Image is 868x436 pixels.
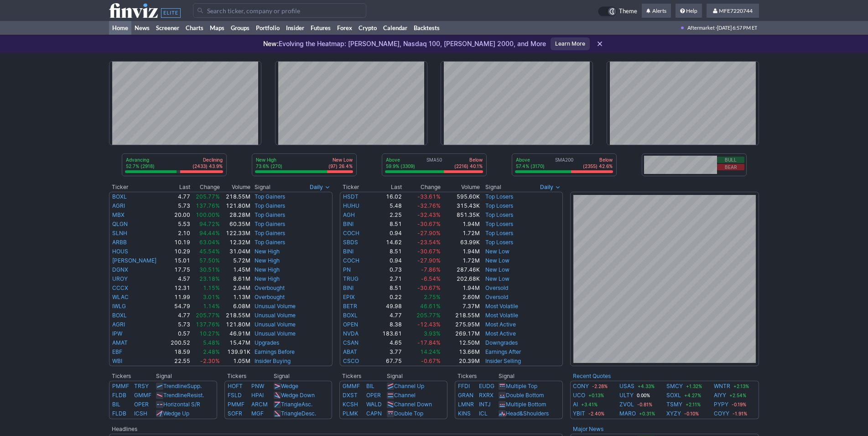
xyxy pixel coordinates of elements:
[163,401,200,408] a: Horizontal S/R
[281,410,316,417] a: TriangleDesc.
[112,401,120,408] a: BIL
[441,293,480,302] td: 2.60M
[417,248,441,255] span: -30.67%
[191,183,221,192] th: Change
[454,163,483,169] p: (2216) 40.1%
[112,339,128,346] a: AMAT
[343,392,358,399] a: DXST
[485,321,516,328] a: Most Active
[506,410,549,417] a: Head&Shoulders
[192,163,223,169] p: (2433) 43.9%
[163,383,202,389] a: TrendlineSupp.
[424,294,441,300] span: 2.75%
[441,210,480,220] td: 851.35K
[112,248,128,255] a: HOUS
[343,294,355,300] a: EPIX
[126,157,155,163] p: Advancing
[255,221,285,227] a: Top Gainers
[255,348,295,355] a: Earnings Before
[126,163,155,169] p: 52.7% (2918)
[255,321,296,328] a: Unusual Volume
[485,284,508,291] a: Oversold
[182,21,207,35] a: Charts
[112,284,128,291] a: CCCX
[506,401,546,408] a: Multiple Bottom
[166,265,191,274] td: 17.75
[251,410,264,417] a: MGF
[131,21,153,35] a: News
[343,221,353,227] a: BINI
[203,284,220,291] span: 1.15%
[441,220,480,229] td: 1.94M
[220,220,251,229] td: 60.35M
[619,400,634,409] a: ZVOL
[196,193,220,200] span: 205.77%
[112,330,122,337] a: IPW
[112,275,128,282] a: UROY
[676,4,702,18] a: Help
[199,266,220,273] span: 30.51%
[307,183,333,192] button: Signals interval
[370,256,402,265] td: 0.94
[166,284,191,293] td: 12.31
[714,391,726,400] a: AIYY
[134,383,149,389] a: TRSY
[199,221,220,227] span: 94.72%
[719,7,753,14] span: MFE7220744
[417,221,441,227] span: -30.67%
[370,265,402,274] td: 0.73
[228,410,242,417] a: SOFR
[485,248,509,255] a: New Low
[255,239,285,246] a: Top Gainers
[370,229,402,238] td: 0.94
[193,3,366,18] input: Search
[666,382,683,391] a: SMCY
[301,401,312,408] span: Asc.
[506,383,537,389] a: Multiple Top
[196,202,220,209] span: 137.76%
[343,339,359,346] a: CSAN
[370,210,402,220] td: 2.25
[441,256,480,265] td: 1.72M
[714,409,729,418] a: COYY
[220,302,251,311] td: 6.08M
[112,410,126,417] a: FLDB
[263,40,279,47] span: New:
[112,294,129,300] a: WLAC
[166,247,191,256] td: 10.29
[203,294,220,300] span: 3.01%
[196,211,220,218] span: 100.00%
[573,373,611,379] b: Recent Quotes
[255,202,285,209] a: Top Gainers
[220,183,251,192] th: Volume
[112,266,128,273] a: DGNX
[220,210,251,220] td: 28.28M
[485,303,518,310] a: Most Volatile
[328,157,353,163] p: New Low
[573,382,589,391] a: CONY
[109,183,166,192] th: Ticker
[220,192,251,201] td: 218.55M
[199,248,220,255] span: 45.54%
[228,392,242,399] a: FSLD
[370,201,402,210] td: 5.48
[485,330,516,337] a: Most Active
[255,339,279,346] a: Upgrades
[163,410,189,417] a: Wedge Up
[112,321,125,328] a: AGRI
[343,348,357,355] a: ABAT
[112,211,125,218] a: MBX
[506,392,544,399] a: Double Bottom
[255,357,291,364] a: Insider Buying
[687,21,717,35] span: Aftermarket ·
[370,220,402,229] td: 8.51
[441,284,480,293] td: 1.94M
[417,211,441,218] span: -32.43%
[199,257,220,264] span: 57.50%
[343,202,359,209] a: HUHU
[301,410,316,417] span: Desc.
[666,409,681,418] a: XYZY
[441,183,480,192] th: Volume
[220,265,251,274] td: 1.45M
[421,275,441,282] span: -6.54%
